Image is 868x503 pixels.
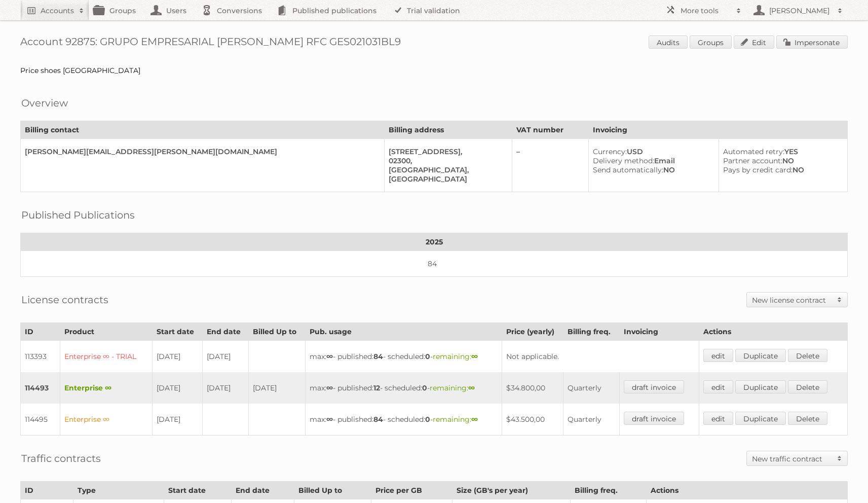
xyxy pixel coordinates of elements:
span: Send automatically: [593,165,663,174]
th: Product [60,323,152,341]
th: Price (yearly) [502,323,563,341]
h2: Traffic contracts [21,451,101,466]
th: Billing freq. [563,323,620,341]
td: 84 [21,251,848,277]
strong: ∞ [468,383,475,392]
th: End date [202,323,248,341]
h2: Accounts [41,6,74,16]
th: 2025 [21,233,848,251]
th: Invoicing [588,121,847,139]
td: 113393 [21,341,60,373]
span: Pays by credit card: [723,165,792,174]
td: 114495 [21,404,60,436]
h2: New license contract [752,295,832,305]
strong: 12 [373,383,380,392]
td: [DATE] [248,372,305,404]
td: Quarterly [563,404,620,436]
h2: Published Publications [21,207,135,223]
td: Enterprise ∞ [60,404,152,436]
th: ID [21,323,60,341]
td: Enterprise ∞ - TRIAL [60,341,152,373]
td: – [512,139,588,192]
div: YES [723,147,839,156]
span: Toggle [832,293,847,307]
div: Price shoes [GEOGRAPHIC_DATA] [20,66,848,75]
span: Currency: [593,147,627,156]
div: NO [723,156,839,165]
td: $43.500,00 [502,404,563,436]
th: Billed Up to [294,482,371,499]
strong: 84 [373,415,383,424]
th: Billing address [385,121,512,139]
th: Billing freq. [570,482,646,499]
th: Start date [152,323,202,341]
td: Not applicable. [502,341,699,373]
th: Start date [164,482,232,499]
a: Delete [788,380,827,393]
td: Quarterly [563,372,620,404]
div: NO [723,165,839,174]
h2: License contracts [21,292,108,307]
h1: Account 92875: GRUPO EMPRESARIAL [PERSON_NAME] RFC GES021031BL9 [20,35,848,51]
strong: ∞ [326,415,333,424]
th: Invoicing [620,323,699,341]
div: [PERSON_NAME][EMAIL_ADDRESS][PERSON_NAME][DOMAIN_NAME] [25,147,376,156]
strong: ∞ [471,352,478,361]
th: Price per GB [371,482,452,499]
h2: Overview [21,95,68,111]
strong: 0 [425,352,430,361]
a: Groups [690,35,732,49]
span: remaining: [433,415,478,424]
strong: ∞ [326,383,333,392]
th: Pub. usage [305,323,502,341]
a: draft invoice [624,380,684,393]
a: draft invoice [624,412,684,425]
td: $34.800,00 [502,372,563,404]
span: Toggle [832,451,847,465]
strong: ∞ [471,415,478,424]
td: 114493 [21,372,60,404]
a: edit [703,380,733,393]
a: New traffic contract [747,451,847,465]
a: Delete [788,349,827,362]
div: [STREET_ADDRESS], [389,147,503,156]
td: Enterprise ∞ [60,372,152,404]
a: Audits [649,35,688,49]
a: edit [703,412,733,425]
td: [DATE] [202,372,248,404]
span: Delivery method: [593,156,654,165]
div: [GEOGRAPHIC_DATA], [389,165,503,174]
a: Duplicate [735,380,786,393]
a: Edit [734,35,774,49]
h2: [PERSON_NAME] [767,6,833,16]
span: Automated retry: [723,147,784,156]
th: End date [232,482,294,499]
td: max: - published: - scheduled: - [305,341,502,373]
h2: More tools [681,6,731,16]
h2: New traffic contract [752,454,832,464]
span: remaining: [433,352,478,361]
td: [DATE] [152,404,202,436]
span: Partner account: [723,156,782,165]
div: USD [593,147,710,156]
td: [DATE] [202,341,248,373]
strong: 0 [422,383,427,392]
strong: 84 [373,352,383,361]
th: VAT number [512,121,588,139]
a: Impersonate [776,35,848,49]
strong: 0 [425,415,430,424]
div: [GEOGRAPHIC_DATA] [389,174,503,184]
td: max: - published: - scheduled: - [305,404,502,436]
th: Actions [699,323,847,341]
td: max: - published: - scheduled: - [305,372,502,404]
div: Email [593,156,710,165]
a: Delete [788,412,827,425]
div: 02300, [389,156,503,165]
a: Duplicate [735,349,786,362]
th: ID [21,482,73,499]
th: Size (GB's per year) [452,482,571,499]
th: Actions [646,482,847,499]
a: edit [703,349,733,362]
a: New license contract [747,293,847,307]
a: Duplicate [735,412,786,425]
